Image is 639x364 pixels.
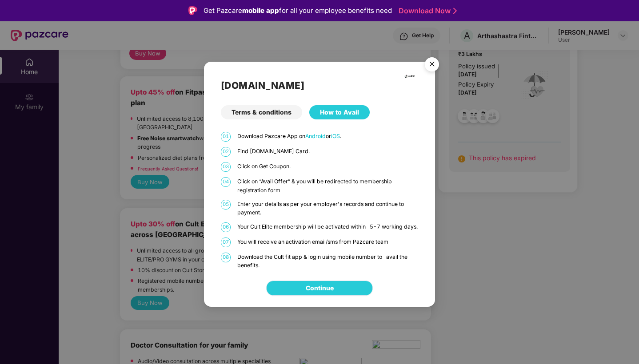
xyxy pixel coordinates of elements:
[221,253,231,262] span: 08
[453,6,457,16] img: Stroke
[399,6,454,16] a: Download Now
[221,105,302,119] div: Terms & conditions
[221,78,419,93] h2: [DOMAIN_NAME]
[309,105,370,119] div: How to Avail
[242,6,279,15] strong: mobile app
[221,132,231,142] span: 01
[237,200,419,217] p: Enter your details as per your employer's records and continue to payment.
[221,177,231,187] span: 04
[221,222,231,232] span: 06
[404,71,415,82] img: cult.png
[237,237,419,246] p: You will receive an activation email/sms from Pazcare team
[419,53,444,78] img: svg+xml;base64,PHN2ZyB4bWxucz0iaHR0cDovL3d3dy53My5vcmcvMjAwMC9zdmciIHdpZHRoPSI1NiIgaGVpZ2h0PSI1Ni...
[237,132,419,140] p: Download Pazcare App on or .
[221,162,231,172] span: 03
[221,147,231,157] span: 02
[419,53,443,77] button: Close
[237,162,419,170] p: Click on Get Coupon.
[204,5,392,16] div: Get Pazcare for all your employee benefits need
[237,147,419,155] p: Find [DOMAIN_NAME] Card.
[237,222,419,231] p: Your Cult Elite membership will be activated within 5-7 working days.
[331,133,340,139] a: iOS
[221,237,231,247] span: 07
[266,281,373,296] button: Continue
[306,283,334,293] a: Continue
[188,6,197,15] img: Logo
[237,177,419,194] p: Click on “Avail Offer” & you will be redirected to membership registration form
[221,200,231,210] span: 05
[305,133,326,139] a: Android
[237,253,419,270] p: Download the Cult fit app & login using mobile number to avail the benefits.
